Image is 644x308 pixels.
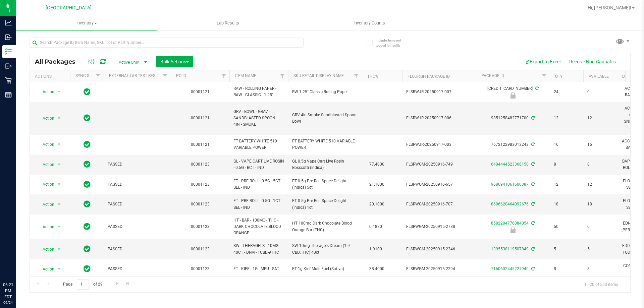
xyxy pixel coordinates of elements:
span: FT BATTERY WHITE 510 VARIABLE POWER [233,138,284,151]
a: Filter [218,70,229,82]
span: Action [37,245,55,254]
span: SW 10mg Theragels Dream (1:9 CBD:THC) 40ct [292,243,358,255]
span: In Sync [84,222,91,231]
button: Receive Non-Cannabis [565,56,620,67]
span: PASSED [108,201,167,207]
a: Qty [555,74,562,79]
a: 8582204776084054 [491,221,529,226]
a: Filter [351,70,362,82]
span: In Sync [84,113,91,123]
a: Package ID [481,73,504,78]
span: FLSRWJR-20250917-003 [406,141,472,148]
a: Sync Status [75,73,101,78]
a: Go to the next page [112,279,122,288]
span: FLSRWJR-20250917-006 [406,115,472,121]
span: All Packages [35,58,82,65]
a: Inventory Counts [299,16,440,30]
a: Available [589,74,609,79]
span: In Sync [84,244,91,254]
span: Action [37,222,55,232]
span: 24 [554,89,579,95]
span: 16 [554,141,579,148]
span: In Sync [84,199,91,209]
a: Item Name [235,73,256,78]
span: 0.1870 [366,222,385,232]
span: In Sync [84,87,91,97]
a: 00001123 [191,182,210,187]
div: Launch Hold [475,227,551,233]
span: 50 [554,224,579,230]
span: GRV - BOWL - GRAV - SANDBLASTED SPOON - 4IN - SMOKE [233,109,284,128]
span: Action [37,200,55,209]
span: 8 [587,161,613,168]
span: 21.1000 [366,180,388,189]
a: 6404444523368150 [491,162,529,167]
inline-svg: Inbound [5,34,12,41]
span: FT 0.5g Pre-Roll Space Delight (Indica) 5ct [292,178,358,191]
span: select [55,114,63,123]
span: select [55,180,63,189]
span: RAW - ROLLING PAPER - RAW - CLASSIC - 1.25" [233,85,284,98]
span: FLSRWGM-20250915-2738 [406,224,472,230]
span: FT - PRE-ROLL - 0.5G - 1CT - SEL - IND [233,198,284,210]
span: select [55,160,63,169]
span: [GEOGRAPHIC_DATA] [46,5,92,11]
span: Sync from Compliance System [530,247,535,251]
div: 9851258482771700 [475,115,551,121]
a: 00001121 [191,116,210,120]
div: 7672122983013243 [475,141,551,148]
span: Action [37,160,55,169]
span: In Sync [84,140,91,149]
span: PASSED [108,246,167,252]
span: FT BATTERY WHITE 510 VARIABLE POWER [292,138,358,151]
a: Filter [539,70,550,82]
a: THC% [367,74,378,79]
a: 00001121 [191,142,210,147]
span: GL 0.5g Vape Cart Live Rosin Bosscotti (Indica) [292,158,358,171]
span: Page of 29 [57,279,108,290]
span: Action [37,180,55,189]
span: select [55,87,63,97]
span: Hi, [PERSON_NAME]! [588,5,631,10]
inline-svg: Inventory [5,48,12,55]
span: Inventory Counts [344,20,394,26]
span: FT 0.5g Pre-Roll Space Delight (Indica) 1ct [292,198,358,210]
span: FT - KIEF - 1G - MFU - SAT [233,266,284,272]
span: Action [37,114,55,123]
p: 06:21 PM EDT [3,282,13,300]
span: Action [37,264,55,274]
a: Go to the last page [123,279,133,288]
a: Lab Results [157,16,299,30]
span: Sync from Compliance System [530,221,535,226]
a: Sku Retail Display Name [293,73,344,78]
span: 12 [587,181,613,188]
inline-svg: Outbound [5,63,12,69]
a: 00001123 [191,224,210,229]
button: Bulk Actions [156,56,193,67]
span: RW 1.25" Classic Rolling Paper [292,89,358,95]
span: PASSED [108,224,167,230]
span: 12 [554,181,579,188]
span: select [55,222,63,232]
span: 8 [587,266,613,272]
span: GL - VAPE CART LIVE ROSIN - 0.5G - BCT - IND [233,158,284,171]
span: 18 [587,201,613,207]
button: Export to Excel [520,56,565,67]
span: 5 [587,246,613,252]
inline-svg: Analytics [5,19,12,26]
span: 8 [554,161,579,168]
div: Newly Received [475,92,551,99]
span: select [55,140,63,149]
input: 1 [77,279,89,290]
a: 00001121 [191,89,210,94]
a: 00001123 [191,266,210,271]
span: In Sync [84,264,91,273]
span: Include items not tagged for facility [376,38,409,48]
span: 18 [554,201,579,207]
span: FLSRWGM-20250916-707 [406,201,472,207]
span: 20.1000 [366,199,388,209]
span: select [55,264,63,274]
div: [CREDIT_CARD_NUMBER] [475,85,551,99]
a: Inventory [16,16,157,30]
span: In Sync [84,160,91,169]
